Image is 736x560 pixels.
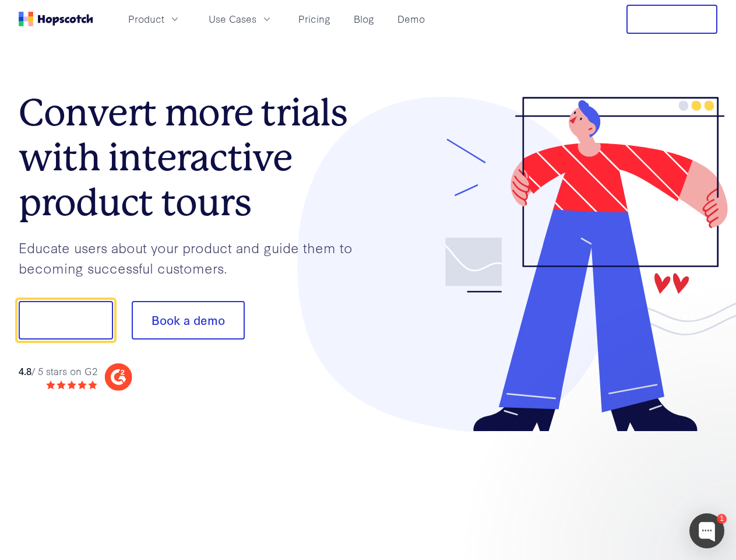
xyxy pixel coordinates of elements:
button: Free Trial [626,5,717,34]
span: Use Cases [209,12,256,26]
a: Blog [349,9,379,29]
p: Educate users about your product and guide them to becoming successful customers. [19,237,368,278]
strong: 4.8 [19,364,31,377]
div: / 5 stars on G2 [19,364,97,379]
h1: Convert more trials with interactive product tours [19,90,368,225]
button: Product [121,9,188,29]
a: Pricing [294,9,335,29]
button: Show me! [19,301,113,339]
a: Home [19,12,93,26]
a: Demo [393,9,429,29]
button: Book a demo [132,301,245,339]
div: 1 [717,514,727,524]
span: Product [128,12,164,26]
button: Use Cases [202,9,280,29]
